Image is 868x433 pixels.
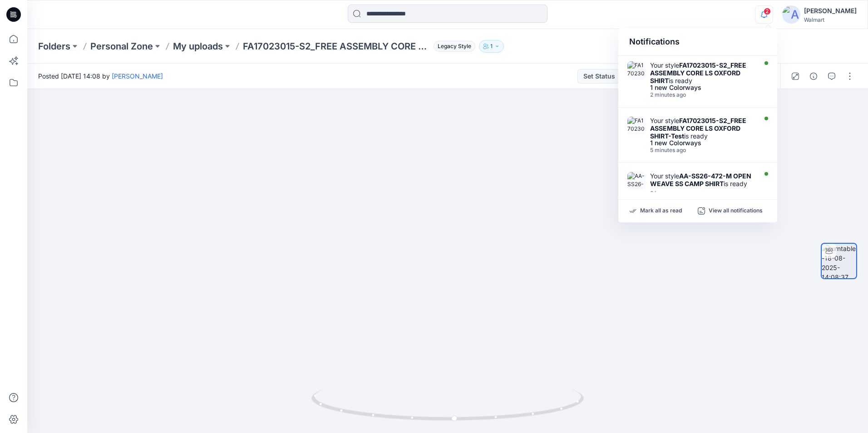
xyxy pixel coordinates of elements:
span: Legacy Style [434,41,475,52]
img: eyJhbGciOiJIUzI1NiIsImtpZCI6IjAiLCJzbHQiOiJzZXMiLCJ0eXAiOiJKV1QifQ.eyJkYXRhIjp7InR5cGUiOiJzdG9yYW... [144,31,752,433]
div: Your style is ready [650,172,755,187]
p: 1 [490,41,493,51]
p: Mark all as read [640,207,682,215]
div: Monday, August 18, 2025 14:05 [650,147,755,153]
img: turntable-18-08-2025-14:08:37 [822,244,856,278]
span: Posted [DATE] 14:08 by [38,71,163,81]
button: Legacy Style [430,40,475,53]
a: Folders [38,40,70,53]
a: My uploads [173,40,223,53]
div: Monday, August 18, 2025 14:08 [650,92,755,98]
span: 2 [764,8,771,15]
div: Notifications [618,28,777,56]
strong: AA-SS26-472-M OPEN WEAVE SS CAMP SHIRT [650,172,751,187]
a: Personal Zone [90,40,153,53]
div: [PERSON_NAME] [804,5,857,16]
a: [PERSON_NAME] [112,72,163,80]
div: Monday, August 18, 2025 12:19 [650,190,755,197]
img: FA17023015-S2_FREE ASSEMBLY CORE LS OXFORD SHIRT-Test [627,117,646,135]
div: 1 new Colorways [650,84,755,91]
p: View all notifications [709,207,763,215]
img: AA-SS26-472-M OPEN WEAVE SS CAMP SHIRT [627,172,646,190]
strong: FA17023015-S2_FREE ASSEMBLY CORE LS OXFORD SHIRT [650,61,746,84]
button: 1 [479,40,504,53]
img: avatar [782,5,800,24]
div: Your style is ready [650,117,755,140]
div: 1 new Colorways [650,140,755,146]
img: FA17023015-S2_FREE ASSEMBLY CORE LS OXFORD SHIRT [627,61,646,79]
div: Walmart [804,16,857,23]
div: Your style is ready [650,61,755,84]
button: Details [806,69,821,84]
strong: FA17023015-S2_FREE ASSEMBLY CORE LS OXFORD SHIRT-Test [650,117,746,140]
p: FA17023015-S2_FREE ASSEMBLY CORE LS OXFORD SHIRT [243,40,430,53]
